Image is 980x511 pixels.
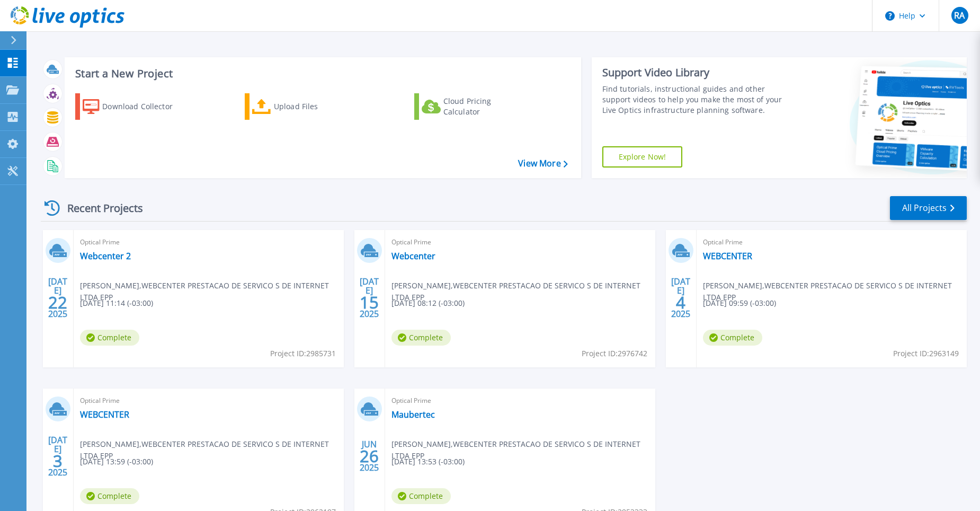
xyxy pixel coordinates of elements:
a: Download Collector [75,93,193,120]
span: [DATE] 11:14 (-03:00) [80,297,153,309]
span: Project ID: 2985731 [270,348,336,359]
span: Complete [391,330,451,346]
span: Complete [80,488,139,504]
span: [PERSON_NAME] , WEBCENTER PRESTACAO DE SERVICO S DE INTERNET LTDA EPP [391,438,655,462]
a: Cloud Pricing Calculator [414,93,532,120]
a: WEBCENTER [703,251,752,261]
div: Recent Projects [41,195,157,221]
span: [PERSON_NAME] , WEBCENTER PRESTACAO DE SERVICO S DE INTERNET LTDA EPP [80,280,344,303]
div: [DATE] 2025 [48,437,68,475]
div: Support Video Library [602,66,793,80]
span: 15 [360,298,379,307]
div: [DATE] 2025 [671,278,691,317]
div: Cloud Pricing Calculator [443,96,528,117]
a: Upload Files [245,93,363,120]
div: [DATE] 2025 [48,278,68,317]
span: Optical Prime [80,236,337,248]
span: [DATE] 09:59 (-03:00) [703,297,776,309]
div: [DATE] 2025 [359,278,379,317]
span: [DATE] 13:59 (-03:00) [80,456,153,468]
a: Explore Now! [602,146,683,168]
span: [DATE] 08:12 (-03:00) [391,297,465,309]
span: Project ID: 2976742 [582,348,647,359]
div: Find tutorials, instructional guides and other support videos to help you make the most of your L... [602,84,793,116]
a: Maubertec [391,409,435,420]
span: 4 [676,298,685,307]
a: All Projects [890,196,967,220]
h3: Start a New Project [75,68,567,80]
div: Upload Files [274,96,359,117]
a: Webcenter [391,251,435,261]
span: Optical Prime [391,236,649,248]
span: Complete [391,488,451,504]
a: WEBCENTER [80,409,129,420]
a: Webcenter 2 [80,251,131,261]
div: Download Collector [102,96,187,117]
span: Optical Prime [80,395,337,407]
div: JUN 2025 [359,437,379,475]
span: Complete [80,330,139,346]
span: Optical Prime [391,395,649,407]
span: [PERSON_NAME] , WEBCENTER PRESTACAO DE SERVICO S DE INTERNET LTDA EPP [703,280,967,303]
span: 3 [53,456,63,465]
span: RA [954,11,965,20]
span: Optical Prime [703,236,960,248]
a: View More [518,158,567,169]
span: [PERSON_NAME] , WEBCENTER PRESTACAO DE SERVICO S DE INTERNET LTDA EPP [80,438,344,462]
span: Complete [703,330,762,346]
span: 26 [360,452,379,461]
span: [PERSON_NAME] , WEBCENTER PRESTACAO DE SERVICO S DE INTERNET LTDA EPP [391,280,655,303]
span: Project ID: 2963149 [893,348,959,359]
span: [DATE] 13:53 (-03:00) [391,456,465,468]
span: 22 [48,298,67,307]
